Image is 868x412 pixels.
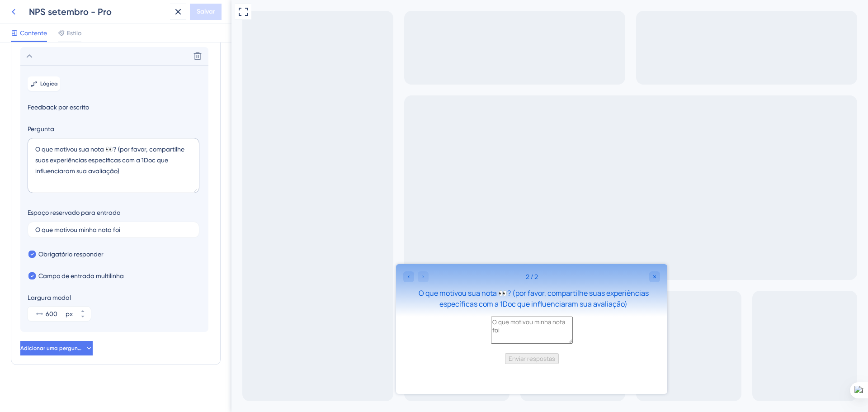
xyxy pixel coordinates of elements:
font: Pergunta [28,125,54,133]
button: Salvar [190,4,222,20]
button: px [75,314,91,321]
font: Largura modal [28,294,71,301]
font: Obrigatório responder [38,251,104,258]
input: Digite um espaço reservado [35,227,192,233]
textarea: O que motivou sua nota 👀? (por favor, compartilhe suas experiências específicas com a 1Doc que in... [28,138,199,193]
font: Estilo [67,29,81,37]
iframe: Pesquisa de orientação ao usuário [165,264,436,394]
font: Contente [20,29,47,37]
button: Adicionar uma pergunta [20,341,93,355]
font: NPS setembro - Pro [29,6,112,17]
button: Lógica [28,76,60,91]
font: Campo de entrada multilinha [38,272,124,279]
font: Feedback por escrito [28,104,89,111]
button: px [75,307,91,314]
font: Adicionar uma pergunta [20,345,84,351]
font: Lógica [40,81,58,87]
input: px [46,308,64,319]
font: Salvar [197,8,215,15]
font: Espaço reservado para entrada [28,209,121,216]
font: px [66,310,73,317]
